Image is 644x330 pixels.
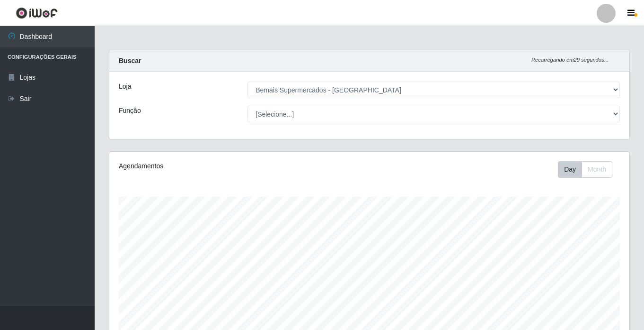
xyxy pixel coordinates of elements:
[582,161,612,178] button: Month
[16,7,58,19] img: CoreUI Logo
[558,161,612,178] div: First group
[119,161,319,171] div: Agendamentos
[531,57,609,63] i: Recarregando em 29 segundos...
[119,82,131,92] label: Loja
[119,57,141,64] strong: Buscar
[119,106,141,116] label: Função
[558,161,620,178] div: Toolbar with button groups
[558,161,582,178] button: Day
